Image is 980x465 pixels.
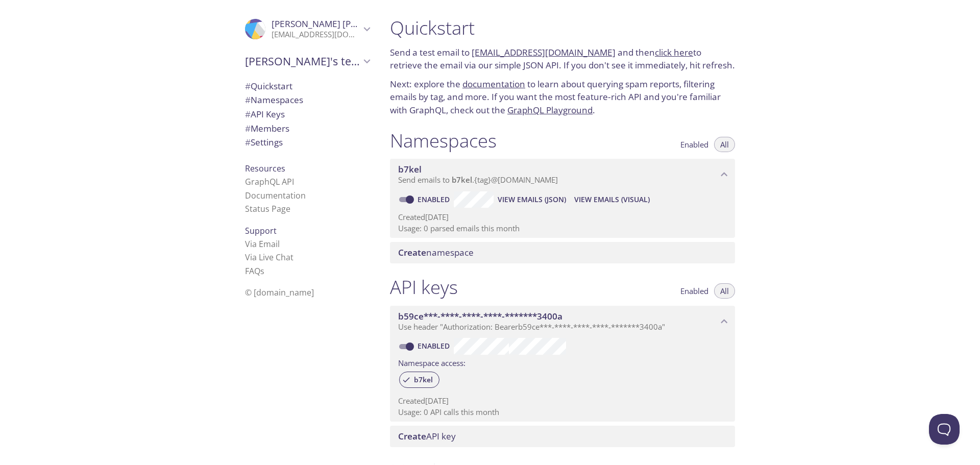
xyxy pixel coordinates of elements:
[574,193,650,206] span: View Emails (Visual)
[398,247,426,258] span: Create
[245,136,251,148] span: #
[237,48,378,75] div: Jay's team
[245,176,294,187] a: GraphQL API
[390,78,735,117] p: Next: explore the to learn about querying spam reports, filtering emails by tag, and more. If you...
[655,46,693,58] a: click here
[237,12,378,46] div: Jay Pandya
[245,190,306,201] a: Documentation
[237,135,378,150] div: Team Settings
[929,414,960,445] iframe: Help Scout Beacon - Open
[245,108,285,120] span: API Keys
[674,283,715,299] button: Enabled
[237,79,378,93] div: Quickstart
[398,407,727,418] p: Usage: 0 API calls this month
[245,203,290,214] a: Status Page
[390,242,735,263] div: Create namespace
[398,247,474,258] span: namespace
[245,94,303,106] span: Namespaces
[472,46,616,58] a: [EMAIL_ADDRESS][DOMAIN_NAME]
[245,123,251,134] span: #
[245,54,360,68] span: [PERSON_NAME]'s team
[507,104,593,116] a: GraphQL Playground
[674,137,715,152] button: Enabled
[398,163,422,175] span: b7kel
[494,191,570,208] button: View Emails (JSON)
[416,194,454,204] a: Enabled
[245,80,292,92] span: Quickstart
[390,159,735,190] div: b7kel namespace
[452,175,472,185] span: b7kel
[416,341,454,351] a: Enabled
[237,93,378,107] div: Namespaces
[398,223,727,234] p: Usage: 0 parsed emails this month
[570,191,654,208] button: View Emails (Visual)
[398,430,426,442] span: Create
[390,129,497,152] h1: Namespaces
[245,238,280,250] a: Via Email
[398,430,456,442] span: API key
[260,265,264,277] span: s
[245,287,314,298] span: © [DOMAIN_NAME]
[245,265,264,277] a: FAQ
[390,276,458,299] h1: API keys
[245,252,293,263] a: Via Live Chat
[237,121,378,136] div: Members
[498,193,566,206] span: View Emails (JSON)
[714,283,735,299] button: All
[245,94,251,106] span: #
[390,46,735,72] p: Send a test email to and then to retrieve the email via our simple JSON API. If you don't see it ...
[398,396,727,406] p: Created [DATE]
[390,426,735,447] div: Create API Key
[398,175,558,185] span: Send emails to . {tag} @[DOMAIN_NAME]
[399,372,439,388] div: b7kel
[272,18,411,30] span: [PERSON_NAME] [PERSON_NAME]
[245,136,283,148] span: Settings
[245,80,251,92] span: #
[245,123,289,134] span: Members
[245,163,285,174] span: Resources
[245,225,277,236] span: Support
[714,137,735,152] button: All
[237,107,378,121] div: API Keys
[462,78,525,90] a: documentation
[272,30,360,40] p: [EMAIL_ADDRESS][DOMAIN_NAME]
[398,355,465,370] label: Namespace access:
[408,375,439,384] span: b7kel
[245,108,251,120] span: #
[398,212,727,223] p: Created [DATE]
[390,16,735,39] h1: Quickstart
